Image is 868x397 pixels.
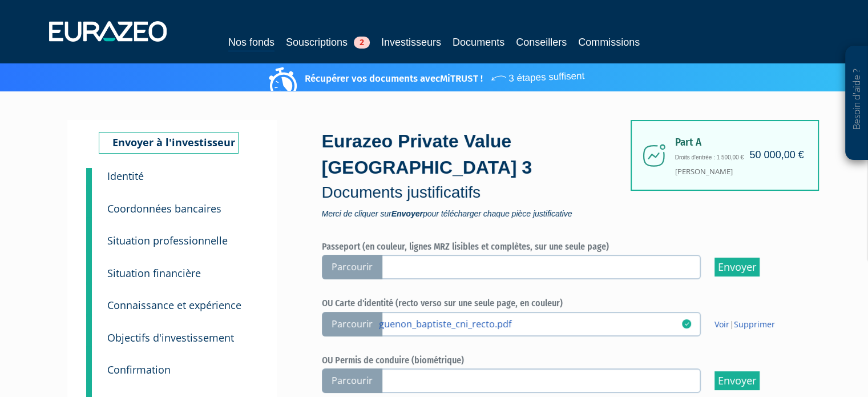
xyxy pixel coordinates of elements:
span: Parcourir [322,255,382,279]
a: 6 [86,314,92,350]
p: Besoin d'aide ? [850,52,863,155]
span: | [714,319,775,330]
a: Investisseurs [381,34,441,50]
small: Confirmation [107,363,171,376]
small: Situation professionnelle [107,234,228,247]
a: 2 [86,185,92,220]
h6: Passeport (en couleur, lignes MRZ lisibles et complètes, sur une seule page) [322,242,796,252]
a: MiTRUST ! [440,73,483,85]
span: Merci de cliquer sur pour télécharger chaque pièce justificative [322,210,636,218]
span: 2 [354,37,370,49]
span: Parcourir [322,368,382,393]
small: Connaissance et expérience [107,298,241,312]
small: Identité [107,169,144,183]
h6: OU Permis de conduire (biométrique) [322,355,796,366]
small: Coordonnées bancaires [107,202,221,215]
a: 1 [86,168,92,191]
a: 7 [86,346,92,382]
input: Envoyer [714,371,760,390]
small: Objectifs d'investissement [107,331,234,344]
a: Envoyer à l'investisseur [99,132,239,154]
a: Voir [714,319,729,330]
span: Parcourir [322,312,382,336]
a: Supprimer [734,319,775,330]
small: Situation financière [107,266,201,280]
input: Envoyer [714,258,760,276]
p: Documents justificatifs [322,181,636,204]
span: 3 étapes suffisent [490,63,584,86]
a: Commissions [578,34,640,50]
a: Souscriptions2 [286,34,370,50]
strong: Envoyer [391,209,423,218]
i: 10/09/2025 13:57 [682,319,691,328]
div: Eurazeo Private Value [GEOGRAPHIC_DATA] 3 [322,129,636,217]
a: 3 [86,217,92,252]
a: Documents [453,34,504,50]
a: guenon_baptiste_cni_recto.pdf [379,318,682,329]
a: Nos fonds [228,34,274,52]
p: Récupérer vos documents avec [272,66,584,86]
img: 1732889491-logotype_eurazeo_blanc_rvb.png [49,21,167,42]
a: 5 [86,282,92,317]
a: 4 [86,250,92,285]
a: Conseillers [516,34,567,50]
h6: OU Carte d'identité (recto verso sur une seule page, en couleur) [322,298,796,308]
